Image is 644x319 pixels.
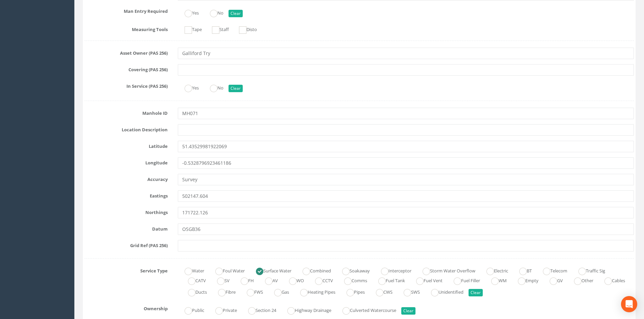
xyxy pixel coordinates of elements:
[536,265,567,275] label: Telecom
[79,207,173,216] label: Northings
[281,305,331,315] label: Highway Drainage
[178,305,204,315] label: Public
[79,48,173,56] label: Asset Owner (PAS 256)
[79,265,173,274] label: Service Type
[335,265,370,275] label: Soakaway
[249,265,291,275] label: Surface Water
[484,275,507,285] label: WM
[543,275,563,285] label: GV
[211,287,236,296] label: Fibre
[79,124,173,133] label: Location Description
[79,303,173,312] label: Ownership
[229,85,243,92] button: Clear
[79,174,173,183] label: Accuracy
[240,287,263,296] label: FWS
[267,287,289,296] label: Gas
[79,141,173,150] label: Latitude
[79,108,173,116] label: Manhole ID
[340,287,365,296] label: Pipes
[205,24,229,34] label: Staff
[209,265,245,275] label: Foul Water
[337,275,367,285] label: Comms
[480,265,508,275] label: Electric
[296,265,331,275] label: Combined
[512,265,532,275] label: BT
[469,289,483,296] button: Clear
[209,305,237,315] label: Private
[424,287,463,296] label: Unidentified
[308,275,333,285] label: CCTV
[374,265,411,275] label: Interceptor
[567,275,593,285] label: Other
[181,275,206,285] label: CATV
[369,287,392,296] label: CWS
[79,64,173,73] label: Covering (PAS 256)
[572,265,605,275] label: Traffic Sig
[232,24,257,34] label: Disto
[282,275,304,285] label: WO
[79,190,173,199] label: Eastings
[447,275,480,285] label: Fuel Filler
[234,275,254,285] label: FH
[203,82,223,92] label: No
[79,6,173,15] label: Man Entry Required
[372,275,405,285] label: Fuel Tank
[229,10,243,17] button: Clear
[409,275,443,285] label: Fuel Vent
[178,7,199,17] label: Yes
[79,24,173,33] label: Measuring Tools
[210,275,230,285] label: SV
[178,265,204,275] label: Water
[79,81,173,89] label: In Service (PAS 256)
[397,287,420,296] label: SWS
[241,305,276,315] label: Section 24
[416,265,475,275] label: Storm Water Overflow
[79,240,173,249] label: Grid Ref (PAS 256)
[621,296,637,312] div: Open Intercom Messenger
[336,305,396,315] label: Culverted Watercourse
[598,275,625,285] label: Cables
[203,7,223,17] label: No
[181,287,207,296] label: Ducts
[401,307,415,315] button: Clear
[79,223,173,232] label: Datum
[79,157,173,166] label: Longitude
[511,275,539,285] label: Empty
[258,275,278,285] label: AV
[178,82,199,92] label: Yes
[293,287,335,296] label: Heating Pipes
[178,24,202,34] label: Tape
